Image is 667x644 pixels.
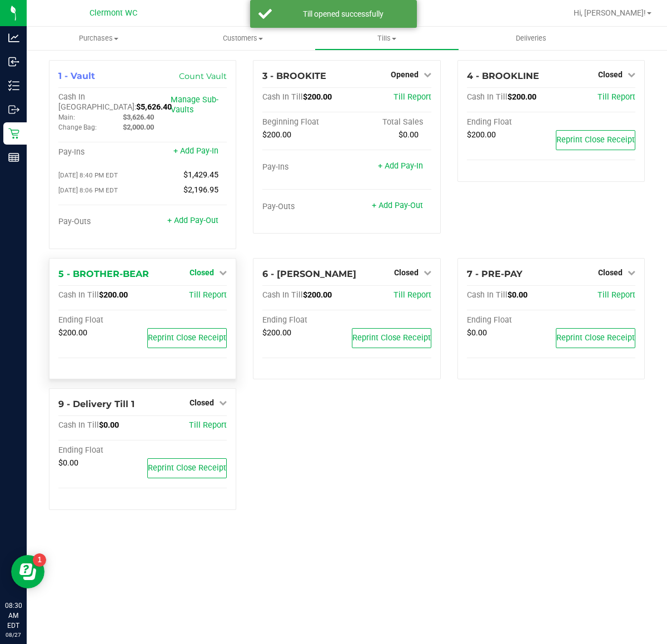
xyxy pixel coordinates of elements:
[278,8,409,19] div: Till opened successfully
[262,315,347,325] div: Ending Float
[58,290,99,300] span: Cash In Till
[507,92,536,102] span: $200.00
[58,315,143,325] div: Ending Float
[394,290,431,300] a: Till Report
[99,420,119,430] span: $0.00
[262,202,347,212] div: Pay-Outs
[171,27,315,50] a: Customers
[303,92,332,102] span: $200.00
[179,71,227,81] a: Count Vault
[8,152,19,163] inline-svg: Reports
[8,104,19,115] inline-svg: Outbound
[189,290,227,300] a: Till Report
[58,399,135,409] span: 9 - Delivery Till 1
[598,290,635,300] a: Till Report
[58,458,78,468] span: $0.00
[347,117,431,127] div: Total Sales
[391,70,419,79] span: Opened
[556,135,635,145] span: Reprint Close Receipt
[394,92,431,102] a: Till Report
[467,269,522,279] span: 7 - PRE-PAY
[262,290,303,300] span: Cash In Till
[58,113,75,121] span: Main:
[501,33,561,43] span: Deliveries
[58,123,97,131] span: Change Bag:
[8,128,19,139] inline-svg: Retail
[183,170,218,180] span: $1,429.45
[262,92,303,102] span: Cash In Till
[147,458,227,478] button: Reprint Close Receipt
[58,171,118,179] span: [DATE] 8:40 PM EDT
[58,269,149,279] span: 5 - BROTHER-BEAR
[27,27,171,50] a: Purchases
[5,631,22,639] p: 08/27
[556,130,635,150] button: Reprint Close Receipt
[58,217,143,227] div: Pay-Outs
[378,161,423,171] a: + Add Pay-In
[467,71,539,81] span: 4 - BROOKLINE
[190,398,214,407] span: Closed
[58,71,95,81] span: 1 - Vault
[58,147,143,157] div: Pay-Ins
[171,33,314,43] span: Customers
[8,32,19,43] inline-svg: Analytics
[148,333,226,343] span: Reprint Close Receipt
[598,92,635,102] a: Till Report
[33,553,46,567] iframe: Resource center unread badge
[262,162,347,172] div: Pay-Ins
[58,445,143,455] div: Ending Float
[89,8,137,18] span: Clermont WC
[556,328,635,348] button: Reprint Close Receipt
[27,33,171,43] span: Purchases
[262,269,356,279] span: 6 - [PERSON_NAME]
[262,117,347,127] div: Beginning Float
[467,92,507,102] span: Cash In Till
[399,130,419,140] span: $0.00
[148,463,226,473] span: Reprint Close Receipt
[467,117,551,127] div: Ending Float
[190,268,214,277] span: Closed
[262,328,291,338] span: $200.00
[467,130,496,140] span: $200.00
[598,268,623,277] span: Closed
[352,328,431,348] button: Reprint Close Receipt
[8,80,19,91] inline-svg: Inventory
[173,146,218,156] a: + Add Pay-In
[372,201,423,210] a: + Add Pay-Out
[147,328,227,348] button: Reprint Close Receipt
[467,328,487,338] span: $0.00
[315,33,458,43] span: Tills
[189,420,227,430] a: Till Report
[352,333,431,343] span: Reprint Close Receipt
[598,70,623,79] span: Closed
[58,420,99,430] span: Cash In Till
[183,185,218,195] span: $2,196.95
[262,130,291,140] span: $200.00
[5,601,22,631] p: 08:30 AM EDT
[171,95,218,115] a: Manage Sub-Vaults
[467,315,551,325] div: Ending Float
[507,290,527,300] span: $0.00
[262,71,326,81] span: 3 - BROOKITE
[58,186,118,194] span: [DATE] 8:06 PM EDT
[467,290,507,300] span: Cash In Till
[556,333,635,343] span: Reprint Close Receipt
[136,102,172,112] span: $5,626.40
[123,113,154,121] span: $3,626.40
[315,27,459,50] a: Tills
[11,555,44,588] iframe: Resource center
[167,216,218,225] a: + Add Pay-Out
[394,268,419,277] span: Closed
[58,92,136,112] span: Cash In [GEOGRAPHIC_DATA]:
[58,328,87,338] span: $200.00
[99,290,128,300] span: $200.00
[303,290,332,300] span: $200.00
[8,56,19,67] inline-svg: Inbound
